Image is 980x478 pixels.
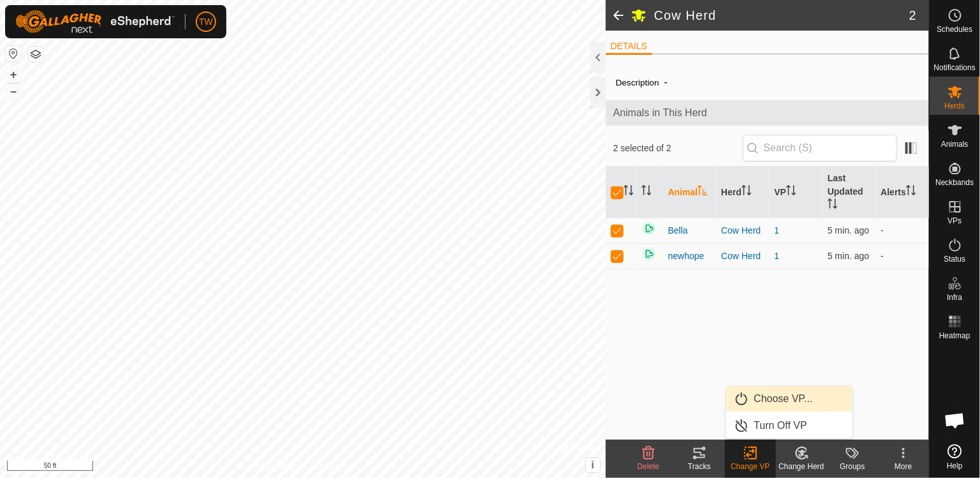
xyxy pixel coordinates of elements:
[6,46,21,61] button: Reset Map
[613,142,743,155] span: 2 selected of 2
[674,461,725,472] div: Tracks
[316,461,353,473] a: Contact Us
[616,78,659,87] label: Description
[721,224,764,237] div: Cow Herd
[641,221,657,236] img: returning on
[6,67,21,82] button: +
[725,461,776,472] div: Change VP
[947,217,962,225] span: VPs
[698,187,708,197] p-sorticon: Activate to sort
[828,225,869,235] span: Oct 12, 2025, 6:04 PM
[743,135,897,161] input: Search (S)
[876,167,929,218] th: Alerts
[663,167,716,218] th: Animal
[641,187,652,197] p-sorticon: Activate to sort
[775,251,780,261] a: 1
[613,105,921,121] span: Animals in This Herd
[827,461,878,472] div: Groups
[934,64,976,71] span: Notifications
[930,439,980,475] a: Help
[199,15,213,29] span: TW
[624,187,634,197] p-sorticon: Activate to sort
[716,167,769,218] th: Herd
[586,458,600,472] button: i
[906,187,916,197] p-sorticon: Activate to sort
[936,401,974,440] div: Open chat
[944,255,965,263] span: Status
[947,294,962,301] span: Infra
[770,167,823,218] th: VP
[754,418,808,433] span: Turn Off VP
[668,250,705,263] span: newhope
[726,386,852,412] li: Choose VP...
[252,461,300,473] a: Privacy Policy
[947,462,963,470] span: Help
[659,71,673,93] span: -
[721,250,764,263] div: Cow Herd
[828,251,869,261] span: Oct 12, 2025, 6:04 PM
[726,413,852,438] li: Turn Off VP
[876,243,929,269] td: -
[654,8,909,23] h2: Cow Herd
[28,47,43,62] button: Map Layers
[638,462,660,471] span: Delete
[823,167,875,218] th: Last Updated
[6,84,21,99] button: –
[592,459,594,470] span: i
[742,187,752,197] p-sorticon: Activate to sort
[878,461,929,472] div: More
[876,218,929,243] td: -
[15,10,175,33] img: Gallagher Logo
[606,40,652,55] li: DETAILS
[944,102,965,110] span: Herds
[754,391,813,407] span: Choose VP...
[828,200,838,211] p-sorticon: Activate to sort
[775,225,780,235] a: 1
[935,179,974,186] span: Neckbands
[941,140,969,148] span: Animals
[641,246,657,262] img: returning on
[776,461,827,472] div: Change Herd
[786,187,796,197] p-sorticon: Activate to sort
[668,224,688,237] span: Bella
[939,332,970,340] span: Heatmap
[937,26,972,33] span: Schedules
[909,6,916,25] span: 2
